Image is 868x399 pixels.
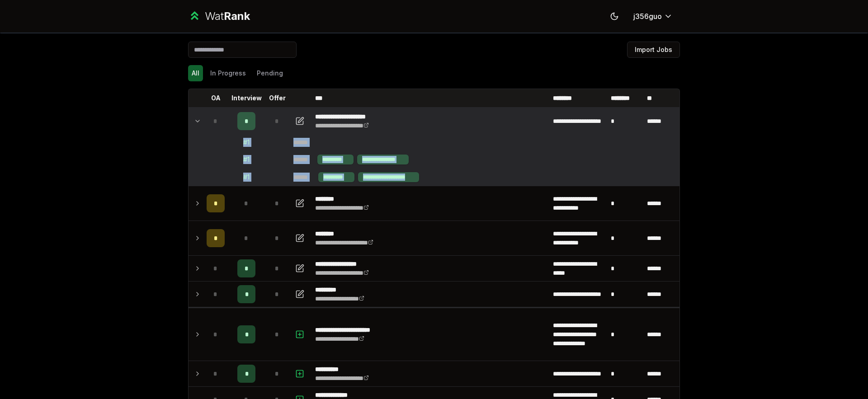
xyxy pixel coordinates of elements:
[626,8,680,24] button: j356guo
[243,173,250,182] div: # 1
[188,65,203,81] button: All
[269,94,286,103] p: Offer
[243,138,250,147] div: # 1
[633,11,662,22] span: j356guo
[188,9,250,23] a: WatRank
[231,94,262,103] p: Interview
[207,65,250,81] button: In Progress
[224,9,250,23] span: Rank
[627,42,680,58] button: Import Jobs
[243,155,250,164] div: # 1
[253,65,287,81] button: Pending
[211,94,221,103] p: OA
[205,9,250,23] div: Wat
